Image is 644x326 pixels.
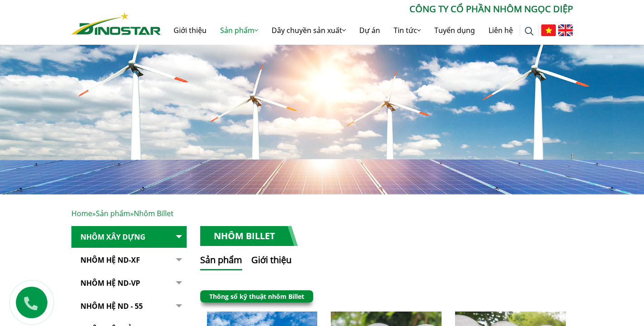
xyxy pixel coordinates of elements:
[71,208,174,218] span: » »
[200,226,298,246] h1: Nhôm Billet
[541,24,556,36] img: Tiếng Việt
[428,16,482,45] a: Tuyển dụng
[96,208,130,218] a: Sản phẩm
[482,16,520,45] a: Liên hệ
[387,16,428,45] a: Tin tức
[71,12,161,35] img: Nhôm Dinostar
[265,16,353,45] a: Dây chuyền sản xuất
[558,24,573,36] img: English
[251,253,291,270] button: Giới thiệu
[71,249,187,271] a: Nhôm Hệ ND-XF
[71,272,187,294] a: Nhôm Hệ ND-VP
[213,16,265,45] a: Sản phẩm
[353,16,387,45] a: Dự án
[167,16,213,45] a: Giới thiệu
[209,292,304,301] a: Thông số kỹ thuật nhôm Billet
[134,208,174,218] span: Nhôm Billet
[71,295,187,317] a: NHÔM HỆ ND - 55
[525,27,534,36] img: search
[71,226,187,248] a: Nhôm Xây dựng
[200,253,242,270] button: Sản phẩm
[71,208,92,218] a: Home
[161,2,573,16] p: CÔNG TY CỔ PHẦN NHÔM NGỌC DIỆP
